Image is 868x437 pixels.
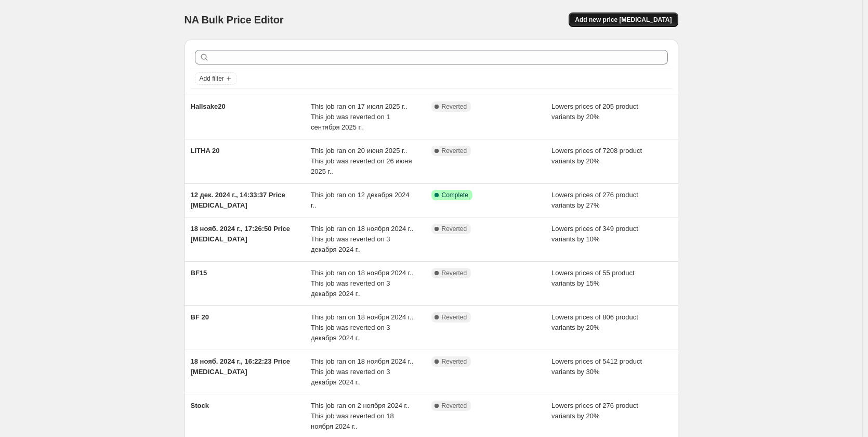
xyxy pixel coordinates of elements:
[442,147,467,155] span: Reverted
[442,357,467,366] span: Reverted
[200,74,224,83] span: Add filter
[551,357,642,376] span: Lowers prices of 5412 product variants by 30%
[311,191,410,209] span: This job ran on 12 декабря 2024 г..
[569,12,678,27] button: Add new price [MEDICAL_DATA]
[191,225,290,243] span: 18 нояб. 2024 г., 17:26:50 Price [MEDICAL_DATA]
[551,225,638,243] span: Lowers prices of 349 product variants by 10%
[311,102,407,131] span: This job ran on 17 июля 2025 г.. This job was reverted on 1 сентября 2025 г..
[551,191,638,209] span: Lowers prices of 276 product variants by 27%
[442,402,467,410] span: Reverted
[191,147,220,155] span: LITHA 20
[551,147,642,165] span: Lowers prices of 7208 product variants by 20%
[311,402,410,430] span: This job ran on 2 ноября 2024 г.. This job was reverted on 18 ноября 2024 г..
[191,313,209,321] span: BF 20
[191,191,285,209] span: 12 дек. 2024 г., 14:33:37 Price [MEDICAL_DATA]
[442,269,467,277] span: Reverted
[185,14,284,25] span: NA Bulk Price Editor
[311,225,413,253] span: This job ran on 18 ноября 2024 г.. This job was reverted on 3 декабря 2024 г..
[311,147,412,175] span: This job ran on 20 июня 2025 г.. This job was reverted on 26 июня 2025 г..
[191,102,226,110] span: Hallsake20
[311,269,413,298] span: This job ran on 18 ноября 2024 г.. This job was reverted on 3 декабря 2024 г..
[551,313,638,331] span: Lowers prices of 806 product variants by 20%
[442,191,468,199] span: Complete
[551,402,638,420] span: Lowers prices of 276 product variants by 20%
[191,402,209,409] span: Stock
[442,102,467,111] span: Reverted
[311,313,413,342] span: This job ran on 18 ноября 2024 г.. This job was reverted on 3 декабря 2024 г..
[551,269,635,287] span: Lowers prices of 55 product variants by 15%
[575,16,672,24] span: Add new price [MEDICAL_DATA]
[551,102,638,121] span: Lowers prices of 205 product variants by 20%
[442,313,467,322] span: Reverted
[195,72,236,85] button: Add filter
[191,269,207,277] span: BF15
[311,357,413,386] span: This job ran on 18 ноября 2024 г.. This job was reverted on 3 декабря 2024 г..
[191,357,290,376] span: 18 нояб. 2024 г., 16:22:23 Price [MEDICAL_DATA]
[442,225,467,233] span: Reverted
